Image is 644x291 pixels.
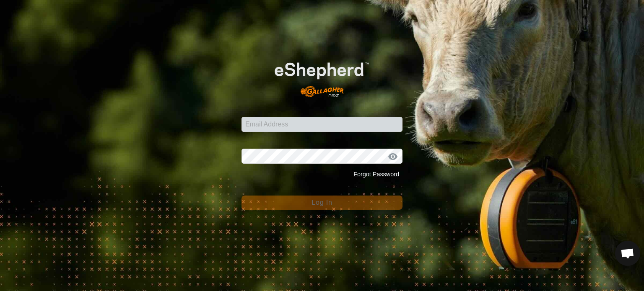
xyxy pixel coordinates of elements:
[241,196,402,210] button: Log In
[312,199,332,206] span: Log In
[241,117,402,132] input: Email Address
[257,49,386,104] img: E-shepherd Logo
[615,241,640,266] div: Open chat
[353,171,399,178] a: Forgot Password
